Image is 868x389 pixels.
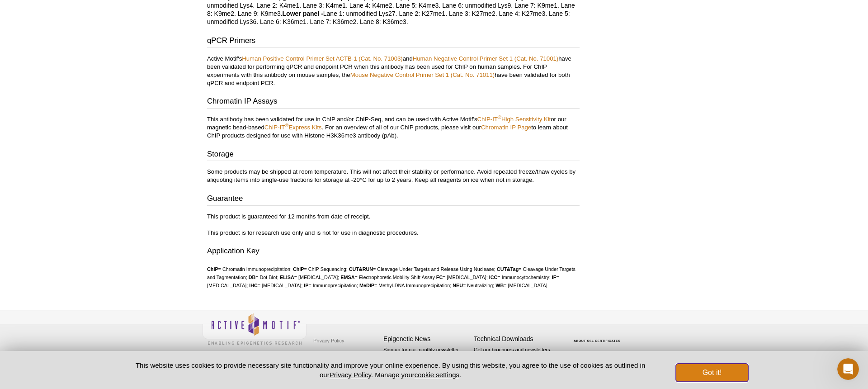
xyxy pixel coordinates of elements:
[413,55,559,62] a: Human Negative Control Primer Set 1 (Cat. No. 71001)
[477,116,551,123] a: ChIP-IT®High Sensitivity Kit
[249,275,256,280] strong: DB
[436,275,488,280] li: = [MEDICAL_DATA];
[489,275,498,280] strong: ICC
[120,361,661,380] p: This website uses cookies to provide necessary site functionality and improve your online experie...
[293,266,304,272] strong: ChIP
[293,266,348,272] li: = ChIP Sequencing;
[489,275,551,280] li: = Immunocytochemistry;
[207,35,580,48] h3: qPCR Primers
[207,266,218,272] strong: ChIP
[574,339,621,342] a: ABOUT SSL CERTIFICATES
[552,275,557,280] strong: IF
[349,266,495,272] li: = Cleavage Under Targets and Release Using Nuclease;
[837,358,859,380] iframe: Intercom live chat
[340,275,435,280] li: = Electrophoretic Mobility Shift Assay
[207,193,580,206] h3: Guarantee
[280,275,294,280] strong: ELISA
[207,213,580,237] p: This product is guaranteed for 12 months from date of receipt. This product is for research use o...
[207,246,580,258] h3: Application Key
[383,346,469,377] p: Sign up for our monthly newsletter highlighting recent publications in the field of epigenetics.
[304,283,358,288] li: = Immunoprecipitation;
[207,266,576,280] li: = Cleavage Under Targets and Tagmentation;
[474,346,560,369] p: Get our brochures and newsletters, or request them by mail.
[481,124,531,131] a: Chromatin IP Page
[495,283,547,288] li: = [MEDICAL_DATA]
[249,275,278,280] li: = Dot Blot;
[242,55,402,62] a: Human Positive Control Primer Set ACTB-1 (Cat. No. 71003)
[359,283,374,288] strong: MeDIP
[415,371,459,379] button: cookie settings
[495,283,504,288] strong: WB
[207,266,292,272] li: = Chromatin Immunoprecipitation;
[383,335,469,343] h4: Epigenetic News
[249,283,302,288] li: = [MEDICAL_DATA];
[497,266,519,272] strong: CUT&Tag
[264,124,322,131] a: ChIP-IT®Express Kits
[207,275,559,288] li: = [MEDICAL_DATA];
[285,123,288,128] sup: ®
[359,283,451,288] li: = Methyl-DNA Immunoprecipitation;
[474,335,560,343] h4: Technical Downloads
[436,275,443,280] strong: FC
[283,10,323,17] b: Lower panel -
[340,275,354,280] strong: EMSA
[311,334,346,347] a: Privacy Policy
[304,283,308,288] strong: IP
[203,310,307,347] img: Active Motif,
[330,371,371,379] a: Privacy Policy
[453,283,494,288] li: = Neutralizing;
[280,275,339,280] li: = [MEDICAL_DATA];
[207,168,580,184] p: Some products may be shipped at room temperature. This will not affect their stability or perform...
[676,364,748,382] button: Got it!
[350,71,495,78] a: Mouse Negative Control Primer Set 1 (Cat. No. 71011)
[349,266,373,272] strong: CUT&RUN
[207,96,580,109] h3: Chromatin IP Assays
[207,149,580,161] h3: Storage
[564,326,632,346] table: Click to Verify - This site chose Symantec SSL for secure e-commerce and confidential communicati...
[453,283,463,288] strong: NEU
[207,55,580,87] p: Active Motif's and have been validated for performing qPCR and endpoint PCR when this antibody ha...
[311,347,359,361] a: Terms & Conditions
[249,283,258,288] strong: IHC
[207,115,580,140] p: This antibody has been validated for use in ChIP and/or ChIP-Seq, and can be used with Active Mot...
[498,114,501,120] sup: ®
